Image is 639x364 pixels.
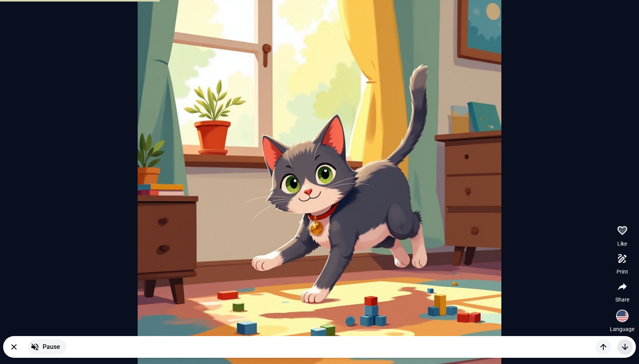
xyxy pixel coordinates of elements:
p: Share [615,296,629,303]
p: Language [610,325,634,333]
p: Like [617,240,627,248]
button: Pause [28,339,67,355]
span: Pause [43,342,60,352]
p: Print [617,268,628,276]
